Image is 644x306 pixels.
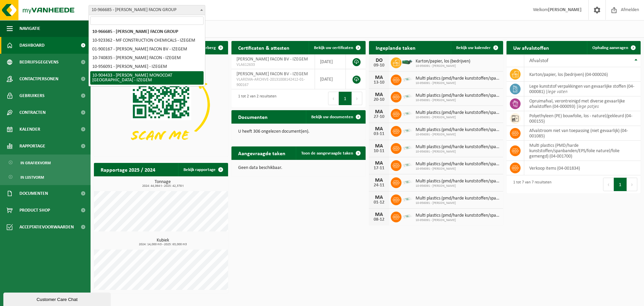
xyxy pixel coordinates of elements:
img: LP-SK-00500-LPE-16 [401,108,413,119]
li: 10-740835 - [PERSON_NAME] FACON - IZEGEM [90,54,204,62]
div: MA [372,143,386,149]
span: 10-956091 - [PERSON_NAME] [416,150,500,154]
div: 24-11 [372,183,386,188]
span: Dashboard [19,37,45,54]
span: 10-956091 - [PERSON_NAME] [416,116,500,120]
div: 17-11 [372,166,386,171]
h2: Rapportage 2025 / 2024 [94,163,162,176]
img: LP-SK-00500-LPE-16 [401,176,413,188]
span: Bekijk uw certificaten [314,46,353,50]
p: Geen data beschikbaar. [238,166,359,170]
div: MA [372,178,386,183]
td: [DATE] [315,69,346,89]
span: Multi plastics (pmd/harde kunststoffen/spanbanden/eps/folie naturel/folie gemeng... [416,196,500,201]
iframe: chat widget [3,291,112,306]
span: Navigatie [19,20,40,37]
a: Toon de aangevraagde taken [296,146,365,160]
span: Multi plastics (pmd/harde kunststoffen/spanbanden/eps/folie naturel/folie gemeng... [416,93,500,98]
td: afvalstroom niet van toepassing (niet gevaarlijk) (04-001085) [524,126,641,141]
div: MA [372,109,386,115]
span: Multi plastics (pmd/harde kunststoffen/spanbanden/eps/folie naturel/folie gemeng... [416,179,500,184]
span: 10-956091 - [PERSON_NAME] [416,98,500,102]
span: Documenten [19,185,48,202]
img: LP-SK-00500-LPE-16 [401,91,413,102]
a: Bekijk uw kalender [451,41,502,54]
h2: Uw afvalstoffen [506,41,556,54]
td: multi plastics (PMD/harde kunststoffen/spanbanden/EPS/folie naturel/folie gemengd) (04-001700) [524,141,641,161]
div: 20-10 [372,97,386,102]
div: DO [372,58,386,63]
img: HK-XZ-20-GN-01 [401,59,413,65]
img: LP-SK-00500-LPE-16 [401,125,413,136]
div: MA [372,161,386,166]
span: Gebruikers [19,87,45,104]
span: 10-956091 - [PERSON_NAME] [416,167,500,171]
a: Bekijk uw certificaten [309,41,365,54]
a: Ophaling aanvragen [587,41,640,54]
span: 10-956091 - [PERSON_NAME] [416,81,500,85]
a: Bekijk rapportage [178,163,227,176]
span: Multi plastics (pmd/harde kunststoffen/spanbanden/eps/folie naturel/folie gemeng... [416,127,500,133]
p: U heeft 306 ongelezen document(en). [238,129,359,134]
div: 08-12 [372,217,386,222]
div: MA [372,212,386,217]
span: Acceptatievoorwaarden [19,219,74,235]
img: LP-SK-00500-LPE-16 [401,211,413,222]
div: 03-11 [372,132,386,136]
span: 10-956091 - [PERSON_NAME] [416,133,500,137]
span: Bedrijfsgegevens [19,54,59,71]
span: [PERSON_NAME] FACON BV - IZEGEM [236,72,308,77]
i: lege vaten [548,89,568,94]
strong: [PERSON_NAME] [548,7,582,12]
span: 10-956091 - [PERSON_NAME] [416,64,470,68]
button: 1 [614,178,627,191]
span: Rapportage [19,138,45,155]
img: LP-SK-00500-LPE-16 [401,74,413,85]
div: MA [372,75,386,80]
button: Verberg [196,41,227,54]
span: Multi plastics (pmd/harde kunststoffen/spanbanden/eps/folie naturel/folie gemeng... [416,213,500,218]
li: 01-900167 - [PERSON_NAME] FACON BV - IZEGEM [90,45,204,54]
div: 01-12 [372,200,386,205]
td: opruimafval, verontreinigd met diverse gevaarlijke afvalstoffen (04-000093) | [524,96,641,111]
h3: Kubiek [97,238,228,246]
img: LP-SK-00500-LPE-16 [401,159,413,171]
span: Bekijk uw documenten [311,115,353,119]
button: Next [352,92,362,105]
span: In grafiekvorm [20,157,51,169]
span: Toon de aangevraagde taken [301,151,353,156]
div: 1 tot 7 van 7 resultaten [510,177,551,192]
span: Ophaling aanvragen [592,46,628,50]
span: In lijstvorm [20,171,44,184]
span: 10-966685 - MUYLLE FACON GROUP [89,5,205,15]
span: Contactpersonen [19,71,58,87]
img: LP-SK-00500-LPE-16 [401,193,413,205]
img: LP-SK-00500-LPE-16 [401,142,413,154]
li: 10-956091 - [PERSON_NAME] - IZEGEM [90,62,204,71]
h2: Documenten [231,110,274,123]
span: 10-956091 - [PERSON_NAME] [416,184,500,188]
h2: Ingeplande taken [369,41,422,54]
li: 10-923362 - MF CONSTRUCTION CHEMICALS - IZEGEM [90,36,204,45]
button: Previous [603,178,614,191]
a: Bekijk uw documenten [306,110,365,124]
button: Previous [328,92,339,105]
span: Contracten [19,104,46,121]
td: verkoop items (04-001834) [524,161,641,175]
div: 09-10 [372,63,386,68]
div: MA [372,126,386,132]
i: lege potjes [578,104,599,109]
span: VLAREMA-ARCHIVE-20131008142412-01-900167 [236,77,310,88]
td: polyethyleen (PE) bouwfolie, los - naturel/gekleurd (04-000155) [524,111,641,126]
button: Next [627,178,637,191]
span: Afvalstof [529,58,548,63]
span: Multi plastics (pmd/harde kunststoffen/spanbanden/eps/folie naturel/folie gemeng... [416,76,500,81]
img: Download de VHEPlus App [94,54,228,155]
span: Kalender [19,121,40,138]
a: In lijstvorm [2,171,89,183]
h2: Aangevraagde taken [231,146,292,160]
li: 10-966685 - [PERSON_NAME] FACON GROUP [90,28,204,36]
span: 10-956091 - [PERSON_NAME] [416,218,500,222]
div: MA [372,195,386,200]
